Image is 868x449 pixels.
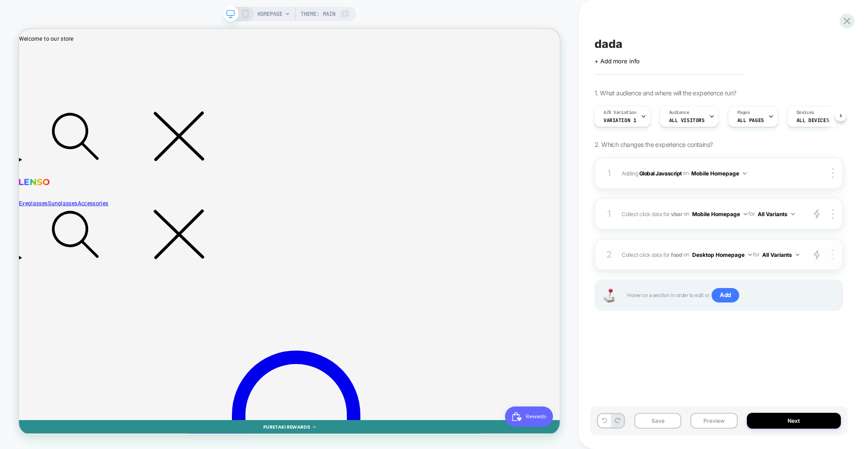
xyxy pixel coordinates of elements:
span: for [753,250,759,260]
img: down arrow [748,254,752,256]
div: 2 [604,246,613,263]
img: close [832,250,834,260]
button: All Variants [762,249,799,260]
button: All Variants [758,208,795,220]
span: A/B Variation [604,109,637,116]
span: ALL DEVICES [797,117,829,123]
img: down arrow [791,213,795,215]
span: on [684,209,689,219]
div: 1 [604,165,613,181]
span: Add [712,288,739,302]
strong: vbar [671,210,682,217]
span: 1. What audience and where will the experience run? [594,89,736,97]
span: for [748,209,755,219]
button: Next [747,413,841,429]
span: 2. Which changes the experience contains? [594,141,712,148]
strong: food [671,251,682,258]
img: down arrow [743,172,746,175]
img: close [832,209,834,219]
span: Rewards [28,7,55,20]
span: Devices [797,109,814,116]
button: Save [634,413,681,429]
img: down arrow [744,213,747,215]
span: Audience [669,109,689,116]
div: 1 [604,206,613,222]
span: dada [594,37,623,51]
span: HOMEPAGE [257,7,283,21]
span: on [683,168,689,178]
button: Mobile Homepage [692,208,747,220]
img: Joystick [600,288,618,302]
span: All Visitors [669,117,705,123]
b: Global Javascript [639,170,682,176]
button: Desktop Homepage [692,249,752,260]
a: Sunglasses [38,228,78,238]
span: Adding [622,168,800,179]
span: Variation 1 [604,117,636,123]
button: Mobile Homepage [691,168,746,179]
span: ALL PAGES [737,117,764,123]
img: down arrow [796,254,799,256]
span: Pages [737,109,750,116]
span: + Add more info [594,57,640,65]
span: Theme: MAIN [301,7,335,21]
span: Hover on a section in order to edit or [627,288,833,302]
span: Collect click data for [622,208,800,220]
span: Collect click data for [622,249,800,260]
span: on [684,250,689,260]
img: close [832,168,834,178]
a: Accessories [78,228,119,238]
button: Preview [690,413,737,429]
